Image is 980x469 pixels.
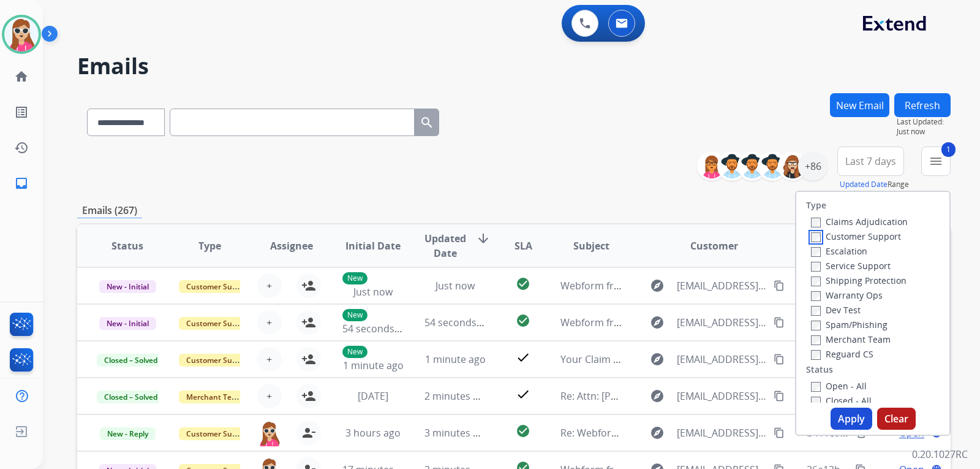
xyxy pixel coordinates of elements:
span: [EMAIL_ADDRESS][DOMAIN_NAME] [677,425,766,440]
span: 1 minute ago [425,353,486,366]
span: Just now [353,285,393,299]
span: Closed – Solved [97,354,165,367]
span: New - Initial [99,280,156,293]
label: Customer Support [811,231,901,242]
input: Claims Adjudication [811,218,821,227]
input: Warranty Ops [811,291,821,301]
input: Closed - All [811,397,821,406]
span: 1 minute ago [343,359,404,372]
label: Open - All [811,380,867,392]
span: Customer Support [179,354,258,367]
mat-icon: check [516,387,530,402]
mat-icon: explore [650,278,665,293]
button: + [257,273,282,298]
span: [EMAIL_ADDRESS][DOMAIN_NAME] [677,389,766,403]
mat-icon: content_copy [774,317,785,328]
span: 54 seconds ago [342,322,414,335]
span: Assignee [270,238,313,253]
span: Just now [435,279,475,292]
img: avatar [4,17,39,51]
p: New [342,272,367,284]
input: Service Support [811,262,821,272]
span: Range [840,179,909,189]
mat-icon: explore [650,389,665,403]
mat-icon: person_add [301,352,316,367]
label: Spam/Phishing [811,319,888,330]
span: Last Updated: [897,117,951,127]
button: Updated Date [840,180,888,189]
label: Reguard CS [811,348,873,360]
input: Open - All [811,382,821,392]
input: Shipping Protection [811,276,821,286]
span: Status [111,238,143,253]
span: Closed – Solved [97,391,165,403]
span: Just now [897,127,951,137]
mat-icon: menu [929,154,943,169]
label: Escalation [811,245,867,257]
span: Webform from [EMAIL_ADDRESS][DOMAIN_NAME] on [DATE] [560,279,838,292]
mat-icon: person_add [301,278,316,293]
mat-icon: person_remove [301,425,316,440]
mat-icon: check_circle [516,276,530,291]
span: Merchant Team [179,391,250,403]
button: + [257,384,282,408]
label: Status [806,364,833,376]
span: 3 minutes ago [424,426,490,440]
img: agent-avatar [257,421,282,446]
mat-icon: check_circle [516,424,530,438]
span: Last 7 days [845,159,896,164]
span: + [266,315,272,330]
span: Customer Support [179,280,258,293]
button: Apply [831,408,872,430]
span: SLA [514,238,532,253]
mat-icon: content_copy [774,280,785,291]
label: Shipping Protection [811,275,907,286]
span: 2 minutes ago [424,389,490,403]
mat-icon: content_copy [774,427,785,438]
mat-icon: content_copy [774,354,785,365]
mat-icon: explore [650,425,665,440]
button: Clear [877,408,916,430]
mat-icon: arrow_downward [476,231,491,246]
span: + [266,352,272,367]
mat-icon: check_circle [516,313,530,328]
mat-icon: list_alt [14,105,29,120]
span: Customer Support [179,317,258,330]
mat-icon: history [14,140,29,155]
input: Dev Test [811,306,821,316]
span: + [266,389,272,403]
span: [EMAIL_ADDRESS][DOMAIN_NAME] [677,352,766,367]
span: [EMAIL_ADDRESS][DOMAIN_NAME] [677,315,766,330]
span: Customer [690,238,738,253]
span: Your Claim with Extend [560,353,667,366]
span: New - Initial [99,317,156,330]
span: New - Reply [100,427,156,440]
button: + [257,310,282,335]
label: Dev Test [811,304,861,316]
label: Claims Adjudication [811,216,908,227]
mat-icon: person_add [301,315,316,330]
button: Refresh [894,93,951,117]
input: Spam/Phishing [811,321,821,330]
mat-icon: check [516,350,530,365]
mat-icon: person_add [301,389,316,403]
input: Escalation [811,247,821,257]
span: Subject [573,238,609,253]
p: Emails (267) [77,203,142,218]
span: [EMAIL_ADDRESS][DOMAIN_NAME] [677,278,766,293]
div: +86 [798,151,827,181]
span: 54 seconds ago [424,316,496,329]
label: Service Support [811,260,891,272]
span: Initial Date [345,238,401,253]
label: Type [806,199,826,212]
mat-icon: content_copy [774,391,785,402]
h2: Emails [77,54,951,78]
span: Webform from [EMAIL_ADDRESS][DOMAIN_NAME] on [DATE] [560,316,838,329]
p: New [342,309,367,321]
label: Closed - All [811,395,872,406]
span: 1 [941,142,956,157]
p: New [342,346,367,358]
input: Customer Support [811,232,821,242]
span: Type [198,238,221,253]
span: Re: Attn: [PERSON_NAME] - Fwd: Warranty confirmation/Order #22051 confirmed [560,389,932,403]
